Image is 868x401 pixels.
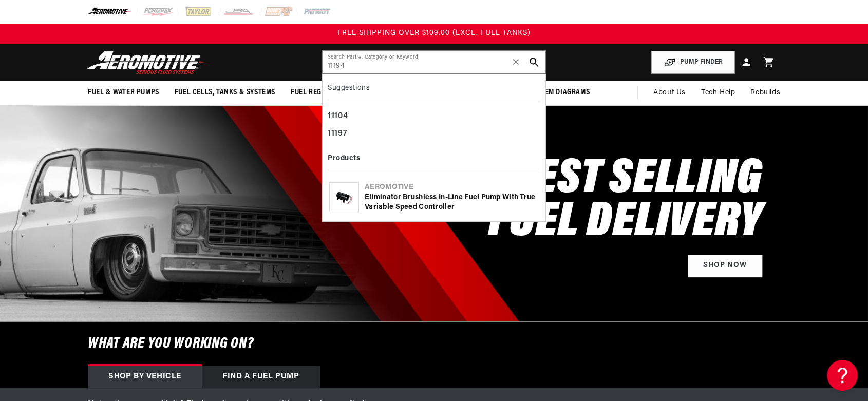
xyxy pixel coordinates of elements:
h6: What are you working on? [62,322,806,366]
div: Find a Fuel Pump [202,366,320,388]
summary: Fuel & Water Pumps [80,81,167,105]
div: Shop by vehicle [88,366,202,388]
span: Tech Help [701,87,735,99]
img: Eliminator Brushless In-Line Fuel Pump with True Variable Speed Controller [330,188,358,207]
button: search button [523,51,545,73]
h2: SHOP BEST SELLING FUEL DELIVERY [401,158,762,244]
summary: Rebuilds [743,81,788,105]
div: 11104 [328,108,540,125]
div: 11197 [328,125,540,143]
summary: Fuel Regulators [283,81,358,105]
span: System Diagrams [529,87,590,98]
input: Search by Part Number, Category or Keyword [323,51,545,73]
b: Products [328,155,360,162]
span: FREE SHIPPING OVER $109.00 (EXCL. FUEL TANKS) [337,29,531,37]
a: Shop Now [688,255,762,278]
div: Suggestions [328,80,540,100]
button: PUMP FINDER [651,51,735,74]
a: About Us [646,81,693,105]
summary: Fuel Cells, Tanks & Systems [167,81,283,105]
summary: Tech Help [693,81,743,105]
span: About Us [653,89,686,97]
span: Fuel Regulators [291,87,351,98]
img: Aeromotive [84,50,213,74]
span: Fuel Cells, Tanks & Systems [175,87,275,98]
span: Fuel & Water Pumps [88,87,159,98]
span: ✕ [511,54,520,70]
span: Rebuilds [750,87,780,99]
div: Aeromotive [365,182,539,193]
div: Eliminator Brushless In-Line Fuel Pump with True Variable Speed Controller [365,193,539,213]
summary: System Diagrams [521,81,597,105]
